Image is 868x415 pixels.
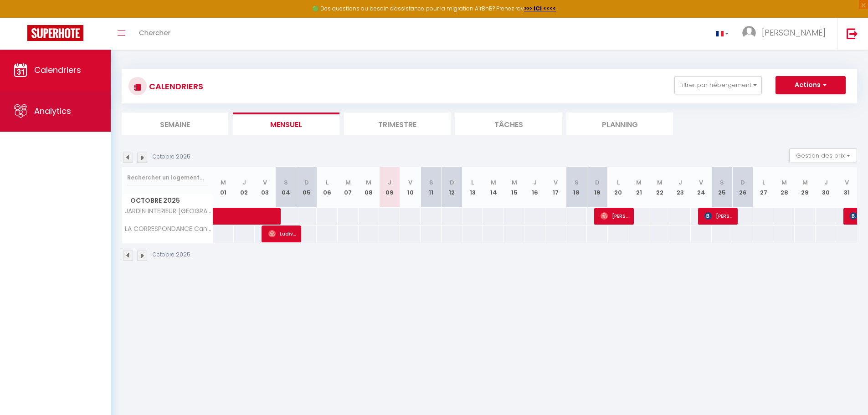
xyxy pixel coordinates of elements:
[566,167,587,208] th: 18
[344,113,451,135] li: Trimestre
[617,178,620,187] abbr: L
[740,178,745,187] abbr: D
[122,194,213,207] span: Octobre 2025
[795,167,816,208] th: 29
[338,167,359,208] th: 07
[678,178,682,187] abbr: J
[359,167,380,208] th: 08
[595,178,600,187] abbr: D
[139,28,170,37] span: Chercher
[636,178,642,187] abbr: M
[587,167,608,208] th: 19
[657,178,663,187] abbr: M
[720,178,724,187] abbr: S
[317,167,338,208] th: 06
[608,167,629,208] th: 20
[789,149,857,162] button: Gestion des prix
[774,167,795,208] th: 28
[421,167,442,208] th: 11
[742,26,756,40] img: ...
[816,167,837,208] th: 30
[781,178,787,187] abbr: M
[704,207,732,225] span: [PERSON_NAME]
[699,178,703,187] abbr: V
[268,225,296,242] span: Ludivine [PERSON_NAME]
[554,178,558,187] abbr: V
[221,178,226,187] abbr: M
[366,178,371,187] abbr: M
[512,178,517,187] abbr: M
[123,225,215,232] span: LA CORRESPONDANCE Canal St Congard 8p
[491,178,496,187] abbr: M
[776,76,846,94] button: Actions
[455,113,562,135] li: Tâches
[824,178,828,187] abbr: J
[691,167,712,208] th: 24
[450,178,454,187] abbr: D
[132,18,177,50] a: Chercher
[649,167,670,208] th: 22
[628,167,649,208] th: 21
[429,178,433,187] abbr: S
[545,167,566,208] th: 17
[127,169,208,186] input: Rechercher un logement...
[601,207,628,225] span: [PERSON_NAME]
[233,113,339,135] li: Mensuel
[304,178,309,187] abbr: D
[462,167,483,208] th: 13
[471,178,474,187] abbr: L
[575,178,579,187] abbr: S
[762,178,765,187] abbr: L
[524,167,545,208] th: 16
[753,167,774,208] th: 27
[670,167,691,208] th: 23
[408,178,412,187] abbr: V
[296,167,317,208] th: 05
[123,208,215,215] span: JARDIN INTERIEUR [GEOGRAPHIC_DATA] 4p
[388,178,391,187] abbr: J
[400,167,421,208] th: 10
[379,167,400,208] th: 09
[712,167,733,208] th: 25
[802,178,808,187] abbr: M
[242,178,246,187] abbr: J
[153,251,190,259] p: Octobre 2025
[345,178,351,187] abbr: M
[845,178,849,187] abbr: V
[762,27,826,38] span: [PERSON_NAME]
[524,5,556,12] a: >>> ICI <<<<
[483,167,504,208] th: 14
[284,178,288,187] abbr: S
[34,105,71,117] span: Analytics
[263,178,267,187] abbr: V
[674,76,762,94] button: Filtrer par hébergement
[234,167,255,208] th: 02
[326,178,329,187] abbr: L
[147,76,203,97] h3: CALENDRIERS
[735,18,837,50] a: ... [PERSON_NAME]
[847,28,858,39] img: logout
[533,178,537,187] abbr: J
[442,167,462,208] th: 12
[836,167,857,208] th: 31
[732,167,753,208] th: 26
[34,64,81,76] span: Calendriers
[504,167,525,208] th: 15
[122,113,228,135] li: Semaine
[566,113,673,135] li: Planning
[27,25,83,41] img: Super Booking
[275,167,296,208] th: 04
[153,153,190,161] p: Octobre 2025
[255,167,276,208] th: 03
[213,167,234,208] th: 01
